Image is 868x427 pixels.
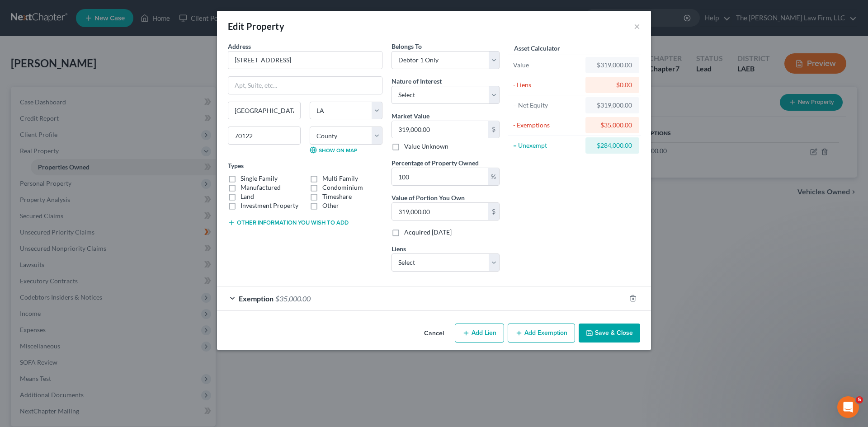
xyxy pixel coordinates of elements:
label: Condominium [322,183,363,192]
button: Add Exemption [508,324,575,343]
label: Percentage of Property Owned [392,158,479,168]
span: Belongs To [392,42,422,50]
span: Home [21,305,39,311]
label: Land [241,192,254,201]
div: $319,000.00 [593,61,632,70]
div: Clear [161,30,169,38]
button: Other information you wish to add [228,219,349,226]
label: Multi Family [322,174,358,183]
input: Apt, Suite, etc... [228,77,382,94]
div: - Liens [513,80,581,89]
div: Close [159,4,175,20]
span: Help [142,305,159,311]
span: self [98,206,108,214]
span: ... transfer any property to a [9,255,99,263]
div: $0.00 [593,80,632,89]
span: Address [228,42,251,50]
span: Understanding the Income Calculator [9,99,127,107]
div: = Unexempt [513,141,581,150]
span: Statement of Financial Affairs - Property Transferred [DATE] [9,188,136,204]
span: ... the filing of this case to a [9,206,98,214]
label: Timeshare [322,192,352,201]
button: Help [121,282,181,318]
input: Enter address... [228,52,382,69]
label: Investment Property [241,201,298,210]
button: Add Lien [455,324,504,343]
span: employed [96,70,127,77]
div: $ [488,203,499,220]
span: Messages [75,305,106,311]
label: Value of Portion You Own [392,193,465,202]
span: 5 [856,396,863,404]
input: 0.00 [392,203,488,220]
label: Other [322,201,339,210]
span: ... If your client is no longer [9,70,96,77]
span: ... example, the 'No Longer [9,109,95,116]
span: $35,000.00 [275,294,311,303]
span: self [99,158,110,165]
span: Exemption [239,294,274,303]
div: $35,000.00 [593,121,632,130]
div: - Exemptions [513,121,581,130]
input: Search for help [6,25,175,42]
button: Cancel [417,324,451,343]
span: -settled [110,255,134,263]
iframe: Intercom live chat [837,396,859,418]
label: Liens [392,244,406,253]
button: × [634,21,640,32]
label: Value Unknown [404,142,448,151]
div: Value [513,61,581,70]
div: Edit Property [228,20,284,33]
button: Messages [60,282,120,318]
label: Acquired [DATE] [404,228,452,237]
label: Single Family [241,174,278,183]
input: 0.00 [392,121,488,138]
button: Save & Close [579,324,640,343]
h1: Help [79,5,104,20]
input: Enter city... [228,102,300,119]
div: $ [488,121,499,138]
label: Manufactured [241,183,281,192]
div: % [488,168,499,185]
span: self [99,255,110,263]
span: Statement of Financial Affairs - Property Transferred [DATE] [9,139,136,155]
span: Income - All Pay Advices [9,60,86,67]
div: $284,000.00 [593,141,632,150]
a: Show on Map [310,146,357,154]
label: Market Value [392,111,429,121]
span: -settled trust or similar device of which you are a beneficiary? [9,158,160,174]
label: Nature of Interest [392,76,442,86]
label: Types [228,161,244,170]
span: Employed [95,109,127,116]
label: Asset Calculator [514,43,560,53]
div: = Net Equity [513,101,581,110]
span: District Notes: [US_STATE] Eastern [9,276,118,283]
div: $319,000.00 [593,101,632,110]
input: 0.00 [392,168,488,185]
span: Schedule 107 - Full Form Instructions [9,246,127,253]
span: -settled trust or similar device, excluding transfers already listed on this statement. [9,206,158,233]
input: Enter zip... [228,127,301,145]
button: go back [6,4,23,21]
span: ... transfer any property to a [9,158,99,165]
